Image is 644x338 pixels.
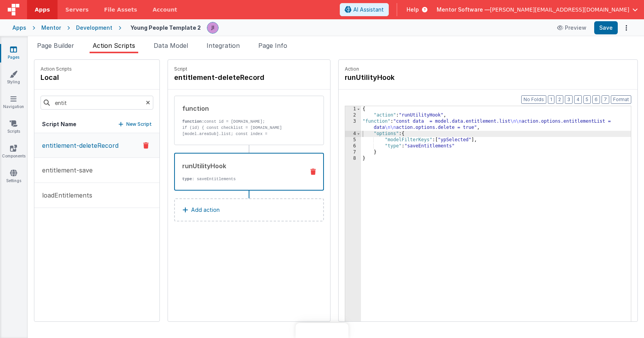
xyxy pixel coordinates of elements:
span: Apps [35,6,50,14]
button: AI Assistant [340,3,389,16]
div: Mentor [41,24,61,32]
button: entitlement-save [34,158,159,183]
p: if (id) { const checklist = [DOMAIN_NAME][model.areaSub].list; const index = checklist.findIndex(... [182,125,299,149]
button: 4 [574,95,582,104]
div: 3 [345,118,361,131]
h4: runUtilityHook [345,72,461,83]
button: 7 [602,95,609,104]
span: Servers [65,6,88,14]
div: function [182,104,299,113]
p: entitlement-save [37,166,93,175]
button: 2 [556,95,563,104]
div: runUtilityHook [182,161,298,171]
button: entitlement-deleteRecord [34,133,159,158]
button: 6 [592,95,600,104]
div: 7 [345,149,361,155]
button: Format [611,95,631,104]
span: [PERSON_NAME][EMAIL_ADDRESS][DOMAIN_NAME] [490,6,629,14]
span: Page Builder [37,42,74,49]
h4: entitlement-deleteRecord [174,72,290,83]
span: Integration [207,42,240,49]
p: Add action [191,205,220,215]
div: Development [76,24,112,32]
button: Preview [552,22,591,34]
strong: type [182,177,192,181]
p: : saveEntitlements [182,176,298,182]
button: Add action [174,198,324,221]
button: 5 [583,95,591,104]
p: Action [345,66,631,72]
button: 3 [565,95,573,104]
span: Help [407,6,419,14]
p: Script [174,66,324,72]
p: Action Scripts [41,66,72,72]
div: Apps [12,24,26,32]
h4: local [41,72,72,83]
div: 2 [345,112,361,118]
strong: function: [182,119,204,124]
p: entitlement-deleteRecord [37,141,119,150]
img: 6c3d48e323fef8557f0b76cc516e01c7 [207,22,218,33]
div: 5 [345,137,361,143]
span: AI Assistant [353,6,384,14]
button: No Folds [521,95,546,104]
div: 8 [345,155,361,162]
span: Page Info [258,42,287,49]
span: File Assets [104,6,137,14]
h5: Script Name [42,120,76,128]
input: Search scripts [41,96,153,110]
button: Options [621,22,632,33]
button: Mentor Software — [PERSON_NAME][EMAIL_ADDRESS][DOMAIN_NAME] [437,6,638,14]
button: loadEntitlements [34,183,159,208]
div: 1 [345,106,361,112]
div: 6 [345,143,361,149]
span: Action Scripts [93,42,135,49]
button: Save [594,21,618,34]
span: Mentor Software — [437,6,490,14]
p: const id = [DOMAIN_NAME]; [182,118,299,125]
button: 1 [548,95,554,104]
span: Data Model [154,42,188,49]
div: 4 [345,131,361,137]
h4: Young People Template 2 [130,25,201,30]
p: New Script [126,120,152,128]
p: loadEntitlements [37,191,92,200]
button: New Script [119,120,152,128]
